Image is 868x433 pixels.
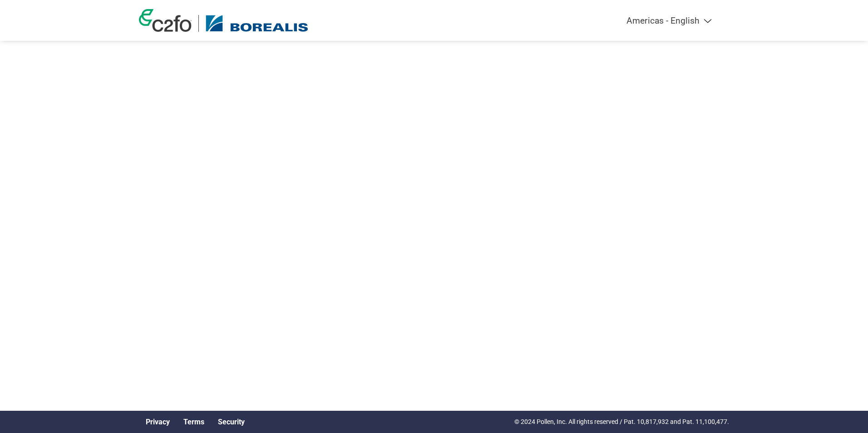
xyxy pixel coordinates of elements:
[146,418,170,426] a: Privacy
[139,9,192,32] img: c2fo logo
[206,15,308,32] img: Borealis
[514,417,729,427] p: © 2024 Pollen, Inc. All rights reserved / Pat. 10,817,932 and Pat. 11,100,477.
[183,418,204,426] a: Terms
[218,418,245,426] a: Security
